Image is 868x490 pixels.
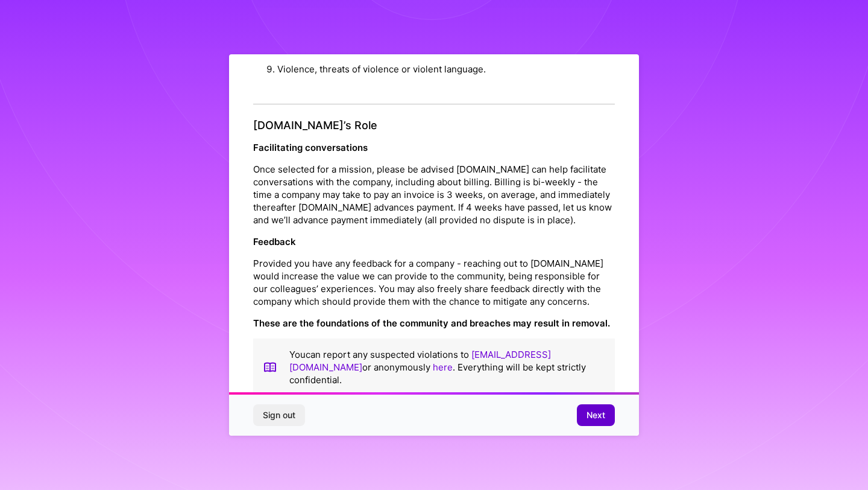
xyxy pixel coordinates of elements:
button: Sign out [253,404,305,426]
strong: Feedback [253,236,296,247]
span: Next [587,409,605,421]
strong: Facilitating conversations [253,142,368,153]
h4: [DOMAIN_NAME]’s Role [253,119,615,132]
button: Next [577,404,615,426]
img: book icon [263,348,277,386]
strong: These are the foundations of the community and breaches may result in removal. [253,317,610,329]
p: Provided you have any feedback for a company - reaching out to [DOMAIN_NAME] would increase the v... [253,257,615,308]
a: here [433,361,453,373]
p: Once selected for a mission, please be advised [DOMAIN_NAME] can help facilitate conversations wi... [253,163,615,226]
a: [EMAIL_ADDRESS][DOMAIN_NAME] [289,349,551,373]
span: Sign out [263,409,295,421]
p: You can report any suspected violations to or anonymously . Everything will be kept strictly conf... [289,348,605,386]
li: Violence, threats of violence or violent language. [277,58,615,80]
